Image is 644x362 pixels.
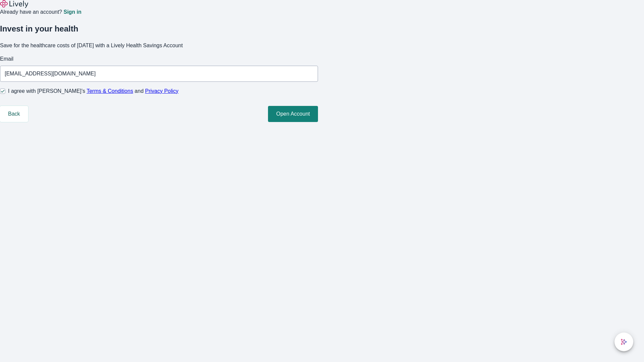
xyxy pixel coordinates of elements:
a: Privacy Policy [145,88,179,94]
button: Open Account [268,106,318,122]
a: Sign in [63,9,81,15]
button: chat [614,333,633,351]
span: I agree with [PERSON_NAME]’s and [8,87,178,95]
svg: Lively AI Assistant [621,339,627,345]
a: Terms & Conditions [87,88,133,94]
